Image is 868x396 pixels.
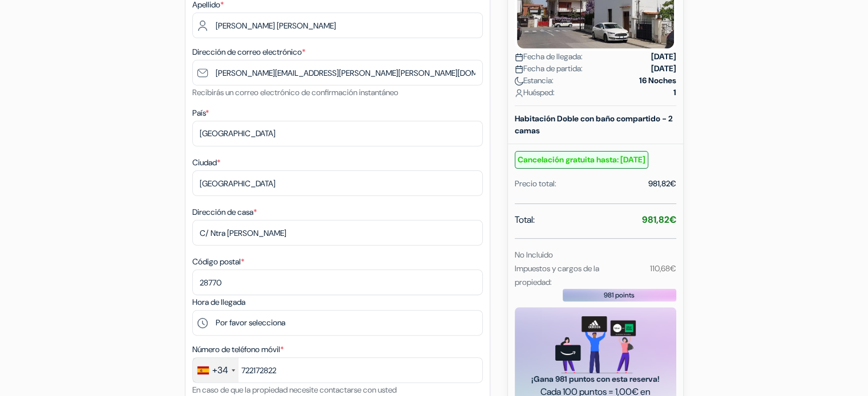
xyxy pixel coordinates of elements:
[192,344,284,356] label: Número de teléfono móvil
[515,65,523,74] img: calendar.svg
[515,87,555,99] span: Huésped:
[192,107,209,119] label: País
[192,357,483,383] input: 612 34 56 78
[649,263,676,273] small: 110,68€
[515,89,523,97] img: user_icon.svg
[192,87,398,97] small: Recibirás un correo electrónico de confirmación instantáneo
[192,157,220,169] label: Ciudad
[515,77,523,85] img: moon.svg
[515,51,583,63] span: Fecha de llegada:
[192,206,257,218] label: Dirección de casa
[651,63,676,75] strong: [DATE]
[515,213,535,227] span: Total:
[192,385,397,395] small: En caso de que la propiedad necesite contactarse con usted
[515,75,554,87] span: Estancia:
[648,178,676,190] div: 981,82€
[515,263,599,287] small: Impuestos y cargos de la propiedad:
[515,178,556,190] div: Precio total:
[515,250,553,260] small: No Incluido
[604,290,635,300] span: 981 points
[192,256,244,268] label: Código postal
[192,13,483,38] input: Introduzca el apellido
[515,53,523,62] img: calendar.svg
[651,51,676,63] strong: [DATE]
[642,214,676,226] strong: 981,82€
[515,113,673,136] b: Habitación Doble con baño compartido - 2 camas
[528,373,663,385] span: ¡Gana 981 puntos con esta reserva!
[212,364,228,377] div: +34
[192,296,245,308] label: Hora de llegada
[515,151,648,169] small: Cancelación gratuita hasta: [DATE]
[193,358,239,382] div: Spain (España): +34
[192,46,305,58] label: Dirección de correo electrónico
[673,87,676,99] strong: 1
[639,75,676,87] strong: 16 Noches
[555,316,636,374] img: gift_card_hero_new.png
[515,63,583,75] span: Fecha de partida:
[192,60,483,85] input: Introduzca la dirección de correo electrónico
